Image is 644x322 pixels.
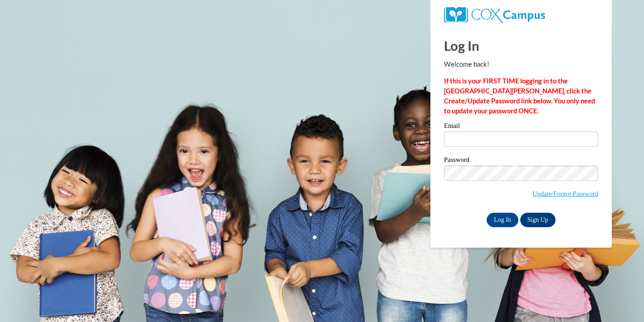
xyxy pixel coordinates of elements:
strong: If this is your FIRST TIME logging in to the [GEOGRAPHIC_DATA][PERSON_NAME], click the Create/Upd... [444,77,595,115]
label: Email [444,122,598,132]
label: Password [444,156,598,166]
h1: Log In [444,36,598,55]
a: COX Campus [444,10,545,18]
a: Sign Up [520,213,556,227]
p: Welcome back! [444,59,598,69]
input: Log In [487,213,518,227]
img: COX Campus [444,7,545,23]
a: Update/Forgot Password [532,190,598,197]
